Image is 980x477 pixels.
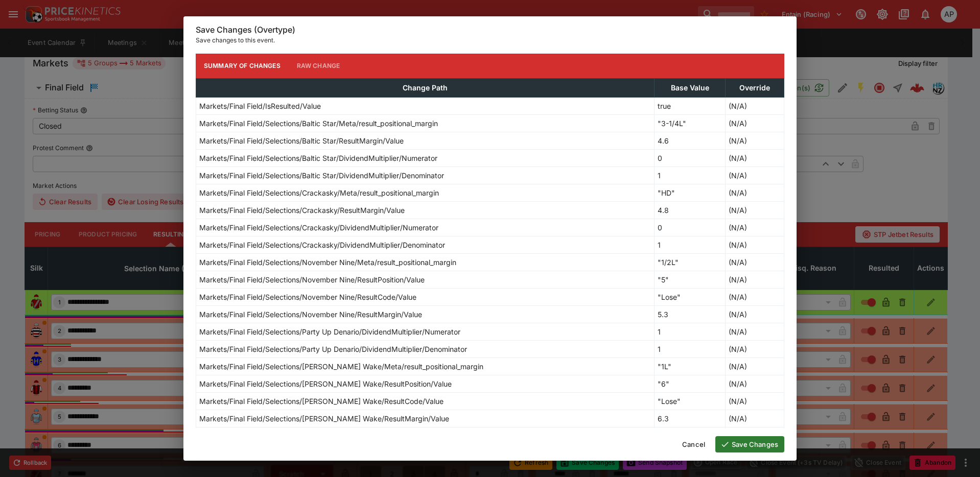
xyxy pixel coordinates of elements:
[655,219,726,236] td: 0
[199,153,437,163] p: Markets/Final Field/Selections/Baltic Star/DividendMultiplier/Numerator
[725,410,784,427] td: (N/A)
[655,427,726,444] td: "1-1/4L"
[725,253,784,271] td: (N/A)
[199,222,438,233] p: Markets/Final Field/Selections/Crackasky/DividendMultiplier/Numerator
[196,25,784,35] h6: Save Changes (Overtype)
[199,240,445,250] p: Markets/Final Field/Selections/Crackasky/DividendMultiplier/Denominator
[199,170,444,181] p: Markets/Final Field/Selections/Baltic Star/DividendMultiplier/Denominator
[199,292,416,302] p: Markets/Final Field/Selections/November Nine/ResultCode/Value
[199,309,422,320] p: Markets/Final Field/Selections/November Nine/ResultMargin/Value
[199,344,467,354] p: Markets/Final Field/Selections/Party Up Denario/DividendMultiplier/Denominator
[199,205,405,216] p: Markets/Final Field/Selections/Crackasky/ResultMargin/Value
[196,54,289,78] button: Summary of Changes
[655,375,726,392] td: "6"
[715,436,784,452] button: Save Changes
[199,413,449,424] p: Markets/Final Field/Selections/[PERSON_NAME] Wake/ResultMargin/Value
[289,54,348,78] button: Raw Change
[199,187,439,198] p: Markets/Final Field/Selections/Crackasky/Meta/result_positional_margin
[199,118,438,129] p: Markets/Final Field/Selections/Baltic Star/Meta/result_positional_margin
[725,166,784,184] td: (N/A)
[676,436,711,452] button: Cancel
[655,271,726,288] td: "5"
[725,340,784,357] td: (N/A)
[655,357,726,375] td: "1L"
[725,132,784,149] td: (N/A)
[199,378,452,389] p: Markets/Final Field/Selections/[PERSON_NAME] Wake/ResultPosition/Value
[725,357,784,375] td: (N/A)
[199,135,404,146] p: Markets/Final Field/Selections/Baltic Star/ResultMargin/Value
[655,97,726,114] td: true
[725,184,784,201] td: (N/A)
[725,97,784,114] td: (N/A)
[725,236,784,253] td: (N/A)
[655,184,726,201] td: "HD"
[199,257,456,268] p: Markets/Final Field/Selections/November Nine/Meta/result_positional_margin
[725,392,784,410] td: (N/A)
[655,78,726,97] th: Base Value
[655,305,726,323] td: 5.3
[199,396,444,407] p: Markets/Final Field/Selections/[PERSON_NAME] Wake/ResultCode/Value
[725,149,784,166] td: (N/A)
[725,219,784,236] td: (N/A)
[655,340,726,357] td: 1
[725,427,784,444] td: (N/A)
[725,375,784,392] td: (N/A)
[655,288,726,305] td: "Lose"
[655,236,726,253] td: 1
[725,323,784,340] td: (N/A)
[725,288,784,305] td: (N/A)
[655,392,726,410] td: "Lose"
[655,323,726,340] td: 1
[199,326,460,337] p: Markets/Final Field/Selections/Party Up Denario/DividendMultiplier/Numerator
[196,35,784,45] p: Save changes to this event.
[725,201,784,219] td: (N/A)
[655,201,726,219] td: 4.8
[655,253,726,271] td: "1/2L"
[655,149,726,166] td: 0
[725,305,784,323] td: (N/A)
[196,78,655,97] th: Change Path
[655,410,726,427] td: 6.3
[725,271,784,288] td: (N/A)
[655,166,726,184] td: 1
[725,78,784,97] th: Override
[725,114,784,132] td: (N/A)
[199,361,483,372] p: Markets/Final Field/Selections/[PERSON_NAME] Wake/Meta/result_positional_margin
[199,274,425,285] p: Markets/Final Field/Selections/November Nine/ResultPosition/Value
[655,132,726,149] td: 4.6
[655,114,726,132] td: "3-1/4L"
[199,101,321,111] p: Markets/Final Field/IsResulted/Value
